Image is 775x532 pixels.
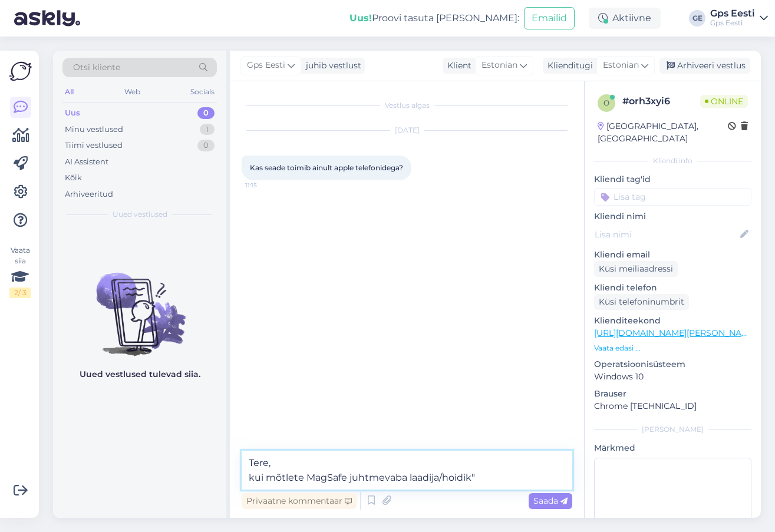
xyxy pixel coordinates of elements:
span: 11:15 [245,181,289,190]
div: 0 [197,107,215,119]
div: Uus [65,107,80,119]
input: Lisa nimi [595,228,738,241]
textarea: Tere, kui mõtlete MagSafe juhtmevaba laadija/hoidik" [242,451,572,490]
div: # orh3xyi6 [622,94,700,108]
div: Gps Eesti [710,9,755,18]
b: Uus! [349,12,372,24]
span: Otsi kliente [73,61,120,74]
div: Tiimi vestlused [65,140,123,151]
p: Kliendi tag'id [594,173,751,186]
p: Chrome [TECHNICAL_ID] [594,400,751,412]
p: Vaata edasi ... [594,343,751,353]
p: Klienditeekond [594,315,751,327]
p: Operatsioonisüsteem [594,358,751,371]
span: Saada [533,495,568,506]
div: Privaatne kommentaar [242,493,357,509]
div: Vaata siia [9,245,31,298]
div: [GEOGRAPHIC_DATA], [GEOGRAPHIC_DATA] [598,120,728,145]
img: No chats [53,252,226,358]
div: Minu vestlused [65,124,123,136]
div: Klient [443,60,471,72]
span: o [603,98,609,107]
div: All [62,84,76,100]
div: GE [689,10,705,27]
input: Lisa tag [594,188,751,206]
div: Klienditugi [543,60,593,72]
span: Estonian [482,59,517,72]
div: 2 / 3 [9,288,31,298]
div: Web [122,84,143,100]
div: Arhiveeritud [65,189,113,200]
img: Askly Logo [9,60,32,82]
p: Uued vestlused tulevad siia. [80,368,200,381]
div: Socials [188,84,217,100]
div: Aktiivne [589,8,661,29]
a: Gps EestiGps Eesti [710,9,768,28]
p: Märkmed [594,442,751,454]
span: Kas seade toimib ainult apple telefonidega? [250,163,403,172]
button: Emailid [524,7,575,29]
div: 1 [200,124,215,136]
div: [DATE] [242,125,572,136]
div: Vestlus algas [242,100,572,111]
span: Online [700,95,748,108]
div: Kliendi info [594,156,751,166]
div: Arhiveeri vestlus [659,58,750,74]
div: Gps Eesti [710,18,755,28]
div: Küsi telefoninumbrit [594,294,689,310]
div: [PERSON_NAME] [594,424,751,435]
div: juhib vestlust [301,60,361,72]
span: Uued vestlused [113,209,167,220]
div: Kõik [65,172,82,184]
p: Brauser [594,388,751,400]
p: Windows 10 [594,371,751,383]
p: Kliendi telefon [594,282,751,294]
div: AI Assistent [65,156,108,168]
div: Küsi meiliaadressi [594,261,678,277]
p: Kliendi nimi [594,210,751,223]
a: [URL][DOMAIN_NAME][PERSON_NAME] [594,328,757,338]
span: Estonian [603,59,639,72]
div: Proovi tasuta [PERSON_NAME]: [349,11,519,25]
span: Gps Eesti [247,59,285,72]
p: Kliendi email [594,249,751,261]
div: 0 [197,140,215,151]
